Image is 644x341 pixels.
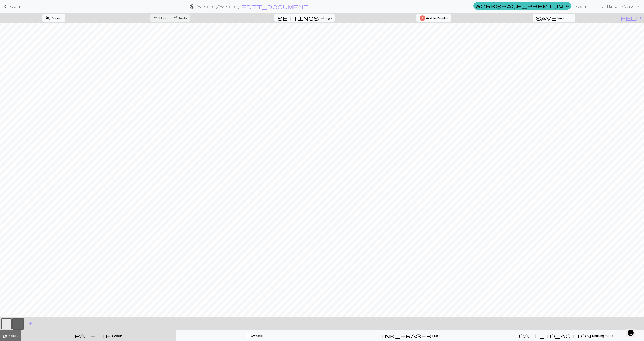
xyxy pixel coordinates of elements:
[8,333,18,338] span: Select
[28,321,33,327] span: add
[190,3,195,10] span: public
[274,14,335,22] button: SettingsSettings
[626,324,640,337] iframe: chat widget
[533,14,567,22] button: Save
[3,3,23,10] a: My charts
[519,333,591,339] span: call_to_action
[176,330,332,341] button: Symbol
[591,2,605,11] a: Library
[251,333,263,338] span: Symbol
[380,333,431,339] span: ink_eraser
[241,3,309,10] span: edit_document
[473,2,571,10] a: Pro
[431,333,440,338] span: Erase
[420,15,425,21] img: Ravelry
[573,2,591,11] a: My charts
[51,16,60,20] span: Zoom
[197,4,239,9] h2: Asset 6.png / Asset 6.png
[3,333,8,339] span: highlight_alt
[591,333,613,338] span: Knitting mode
[320,15,332,21] span: Settings
[619,2,641,11] a: HiJungguri
[488,330,644,341] button: Knitting mode
[75,333,111,339] span: palette
[45,15,50,21] span: zoom_in
[277,15,319,21] span: settings
[111,334,122,338] span: Colour
[42,14,65,22] button: Zoom
[426,15,448,21] span: Add to Ravelry
[332,330,488,341] button: Erase
[21,330,176,341] button: Colour
[277,15,319,21] i: Settings
[3,3,8,10] span: keyboard_arrow_left
[536,15,557,21] span: save
[557,16,564,20] span: Save
[475,3,563,9] span: workspace_premium
[620,15,641,21] span: help
[416,14,451,22] button: Add to Ravelry
[8,4,23,8] span: My charts
[605,2,619,11] a: Manual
